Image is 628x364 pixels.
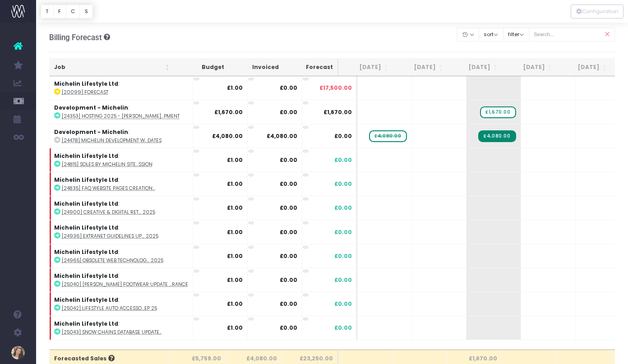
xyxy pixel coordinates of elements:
td: : [50,268,193,292]
abbr: [24353] Hosting 2025 - Michelin Development [62,113,180,120]
strong: Development - Michelin [54,128,128,136]
th: Aug 25: activate to sort column ascending [393,59,448,76]
span: £17,500.00 [319,84,352,92]
strong: £1.00 [227,156,243,164]
abbr: [25043] Snow Chains Database Update [62,329,162,336]
div: Vertical button group [571,5,623,18]
th: Forecast [283,59,338,76]
strong: Michelin Lifestyle Ltd [54,248,118,256]
td: : [50,292,193,316]
strong: Michelin Lifestyle Ltd [54,176,118,184]
button: C [66,5,80,18]
abbr: [24936] Extranet Guidelines Upload - August 2025 [62,233,158,240]
strong: £0.00 [280,252,297,260]
button: S [79,5,93,18]
span: Billing Forecast [49,33,102,42]
strong: £1.00 [227,276,243,284]
td: : [50,196,193,220]
span: £0.00 [334,252,352,260]
strong: £0.00 [280,324,297,332]
abbr: [25040] Kempa Footwear Update - UK and France [62,281,188,288]
strong: £0.00 [280,300,297,308]
strong: £1.00 [227,252,243,260]
span: £0.00 [334,132,352,140]
span: £0.00 [334,324,352,332]
abbr: [24900] Creative & Digital Retainer - H2 2025 [62,209,155,216]
span: £0.00 [334,276,352,284]
strong: Michelin Lifestyle Ltd [54,224,118,231]
td: : [50,124,193,148]
span: £1,670.00 [323,108,352,116]
th: Job: activate to sort column ascending [50,59,174,76]
strong: £4,080.00 [267,132,297,140]
span: £0.00 [334,180,352,188]
button: T [41,5,54,18]
span: wayahead Sales Forecast Item [480,106,516,118]
th: Sep 25: activate to sort column ascending [448,59,502,76]
strong: £0.00 [280,108,297,116]
strong: £0.00 [280,204,297,212]
span: £0.00 [334,204,352,212]
td: : [50,220,193,244]
abbr: [24815] Soles by Michelin Site Redirect & Decommission [62,161,152,168]
th: Nov 25: activate to sort column ascending [557,59,611,76]
strong: £0.00 [280,84,297,92]
strong: Michelin Lifestyle Ltd [54,320,118,327]
span: Forecasted Sales [54,355,115,363]
abbr: [20099] Forecast [62,89,108,96]
span: Streamtime Invoice: ST7084 – [24478] Michelin Development Website Updates [478,130,516,142]
td: : [50,148,193,172]
abbr: [24965] Obsolete Web Technologies - Aug/Sept 2025 [62,257,163,264]
button: sort [479,28,503,41]
td: : [50,316,193,340]
th: Oct 25: activate to sort column ascending [502,59,557,76]
span: £0.00 [334,156,352,164]
div: Vertical button group [41,5,93,18]
td: : [50,76,193,100]
span: £0.00 [334,300,352,308]
strong: £0.00 [280,276,297,284]
strong: £4,080.00 [212,132,243,140]
abbr: [25042] Lifestyle Auto Accessories Page Updates - France - Sep 25 [62,305,157,312]
span: wayahead Sales Forecast Item [369,130,406,142]
strong: £1.00 [227,204,243,212]
button: Configuration [571,5,623,18]
strong: £1.00 [227,300,243,308]
strong: £1.00 [227,228,243,236]
strong: £0.00 [280,156,297,164]
input: Search... [529,28,615,41]
strong: £1.00 [227,180,243,188]
strong: £0.00 [280,228,297,236]
strong: £1.00 [227,84,243,92]
th: Invoiced [229,59,283,76]
button: filter [503,28,529,41]
strong: £0.00 [280,180,297,188]
td: : [50,100,193,124]
td: : [50,244,193,268]
strong: Michelin Lifestyle Ltd [54,272,118,280]
abbr: [24835] FAQ Website Pages Creation [62,185,155,192]
strong: Michelin Lifestyle Ltd [54,200,118,207]
strong: £1,670.00 [214,108,243,116]
th: Budget [174,59,229,76]
th: Jul 25: activate to sort column ascending [338,59,393,76]
strong: Michelin Lifestyle Ltd [54,152,118,160]
button: F [53,5,66,18]
abbr: [24478] Michelin Development Website Updates [62,137,162,144]
span: £0.00 [334,228,352,236]
img: images/default_profile_image.png [11,346,25,359]
strong: Michelin Lifestyle Ltd [54,296,118,304]
strong: £1.00 [227,324,243,332]
strong: Michelin Lifestyle Ltd [54,80,118,88]
td: : [50,172,193,196]
strong: Development - Michelin [54,104,128,111]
